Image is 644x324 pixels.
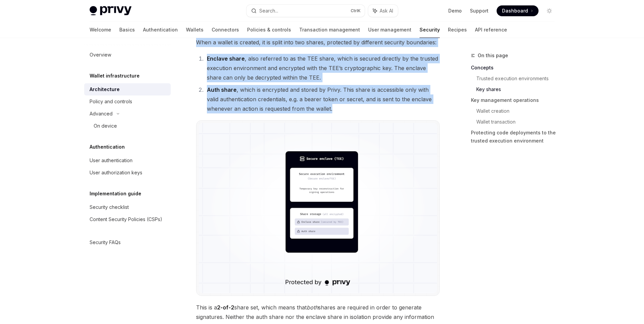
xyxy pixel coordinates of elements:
[90,156,133,165] div: User authentication
[471,62,560,73] a: Concepts
[448,22,467,38] a: Recipes
[471,95,560,106] a: Key management operations
[368,22,411,38] a: User management
[90,143,125,151] h5: Authentication
[84,167,171,179] a: User authorization keys
[90,238,121,246] div: Security FAQs
[544,5,555,16] button: Toggle dark mode
[502,7,528,14] span: Dashboard
[90,85,120,93] div: Architecture
[259,7,278,15] div: Search...
[299,22,360,38] a: Transaction management
[351,8,361,14] span: Ctrl K
[476,116,560,127] a: Wallet transaction
[368,5,398,17] button: Ask AI
[207,55,245,62] strong: Enclave share
[476,106,560,116] a: Wallet creation
[143,22,178,38] a: Authentication
[471,127,560,146] a: Protecting code deployments to the trusted execution environment
[205,85,440,113] li: , which is encrypted and stored by Privy. This share is accessible only with valid authentication...
[90,98,132,106] div: Policy and controls
[448,7,462,14] a: Demo
[196,38,440,47] span: When a wallet is created, it is split into two shares, protected by different security boundaries:
[94,122,117,130] div: On device
[90,51,111,59] div: Overview
[90,190,141,198] h5: Implementation guide
[90,169,142,177] div: User authorization keys
[420,22,440,38] a: Security
[207,86,237,93] strong: Auth share
[84,83,171,95] a: Architecture
[247,22,291,38] a: Policies & controls
[90,110,113,118] div: Advanced
[246,5,365,17] button: Search...CtrlK
[497,5,539,16] a: Dashboard
[84,120,171,132] a: On device
[90,22,111,38] a: Welcome
[476,84,560,95] a: Key shares
[476,73,560,84] a: Trusted execution environments
[84,213,171,225] a: Content Security Policies (CSPs)
[380,7,393,14] span: Ask AI
[470,7,488,14] a: Support
[307,304,318,311] em: both
[186,22,204,38] a: Wallets
[90,6,132,16] img: light logo
[205,54,440,82] li: , also referred to as the TEE share, which is secured directly by the trusted execution environme...
[84,236,171,249] a: Security FAQs
[199,123,437,293] img: Trusted execution environment key shares
[90,203,129,211] div: Security checklist
[119,22,135,38] a: Basics
[217,304,234,311] strong: 2-of-2
[84,201,171,213] a: Security checklist
[212,22,239,38] a: Connectors
[90,215,162,223] div: Content Security Policies (CSPs)
[90,72,140,80] h5: Wallet infrastructure
[84,49,171,61] a: Overview
[84,95,171,108] a: Policy and controls
[478,51,508,60] span: On this page
[84,154,171,167] a: User authentication
[475,22,507,38] a: API reference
